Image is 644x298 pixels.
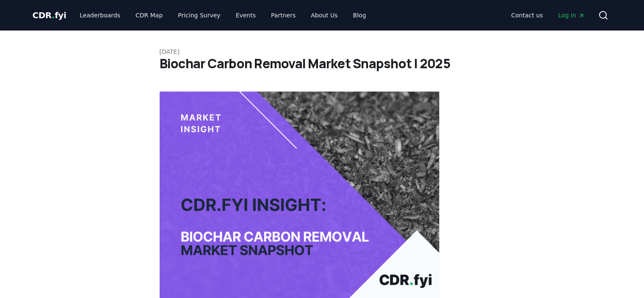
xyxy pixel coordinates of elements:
[551,8,591,23] a: Log in
[171,8,227,23] a: Pricing Survey
[129,8,169,23] a: CDR Map
[52,10,55,20] span: .
[504,8,550,23] a: Contact us
[160,47,485,56] p: [DATE]
[558,11,584,19] span: Log in
[264,8,302,23] a: Partners
[346,8,373,23] a: Blog
[160,56,485,71] h1: Biochar Carbon Removal Market Snapshot | 2025
[229,8,263,23] a: Events
[304,8,344,23] a: About Us
[73,8,127,23] a: Leaderboards
[33,10,66,20] span: CDR fyi
[73,8,373,23] nav: Main
[504,8,591,23] nav: Main
[33,9,66,21] a: CDR.fyi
